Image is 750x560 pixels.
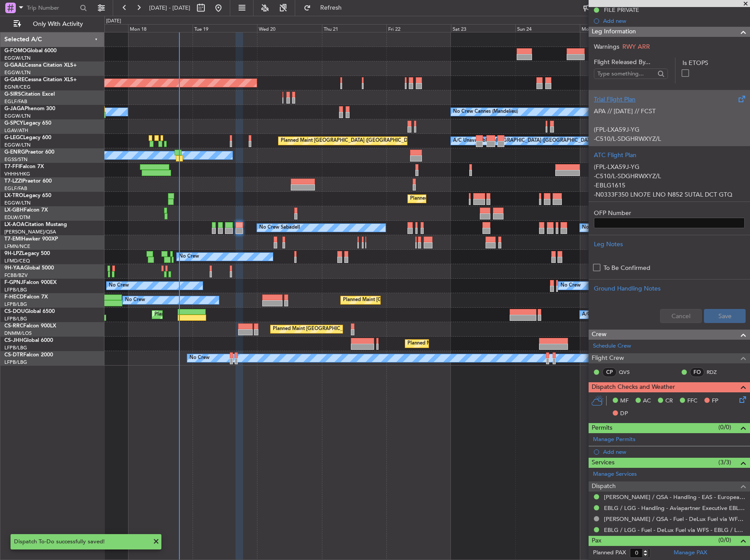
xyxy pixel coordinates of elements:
[4,92,55,97] a: G-SIRSCitation Excel
[4,92,21,97] span: G-SIRS
[561,279,581,292] div: No Crew
[4,200,31,206] a: EGGW/LTN
[4,179,52,184] a: T7-LZZIPraetor 600
[603,448,746,456] div: Add new
[593,470,637,479] a: Manage Services
[4,185,27,192] a: EGLF/FAB
[4,266,24,271] span: 9H-YAA
[604,515,746,523] a: [PERSON_NAME] / QSA - Fuel - DeLux Fuel via WFS - [PERSON_NAME] / QSA
[154,308,293,321] div: Planned Maint [GEOGRAPHIC_DATA] ([GEOGRAPHIC_DATA])
[14,538,148,546] div: Dispatch To-Do successfully saved!
[594,57,668,67] span: Flight Released By...
[27,1,77,14] input: Trip Number
[690,367,704,377] div: FO
[592,382,675,392] span: Dispatch Checks and Weather
[4,266,54,271] a: 9H-YAAGlobal 5000
[4,272,28,279] a: FCBB/BZV
[4,309,55,314] a: CS-DOUGlobal 6500
[128,24,193,32] div: Mon 18
[4,121,23,126] span: G-SPCY
[4,135,23,140] span: G-LEGC
[273,323,411,336] div: Planned Maint [GEOGRAPHIC_DATA] ([GEOGRAPHIC_DATA])
[4,258,30,264] a: LFMD/CEQ
[4,243,30,250] a: LFMN/NCE
[603,17,746,25] div: Add new
[4,150,54,155] a: G-ENRGPraetor 600
[594,190,745,208] p: -N0333F350 LNO7E LNO N852 SUTAL DCT GTQ DCT POGOL DCT LASAT DCT MOROK
[594,181,745,190] p: -EBLG1615
[604,526,746,534] a: EBLG / LGG - Fuel - DeLux Fuel via WFS - EBLG / LGG
[4,280,23,285] span: F-GPNJ
[580,24,644,32] div: Mon 25
[125,294,145,307] div: No Crew
[592,353,624,363] span: Flight Crew
[4,171,30,177] a: VHHH/HKG
[4,294,24,300] span: F-HECD
[582,308,618,321] div: A/C Unavailable
[712,397,718,406] span: FP
[149,4,190,12] span: [DATE] - [DATE]
[4,106,55,111] a: G-JAGAPhenom 300
[718,423,731,432] span: (0/0)
[4,84,31,90] a: EGNR/CEG
[4,77,25,83] span: G-GARE
[620,409,628,418] span: DP
[592,423,612,433] span: Permits
[179,250,199,263] div: No Crew
[189,352,210,365] div: No Crew
[4,287,27,293] a: LFPB/LBG
[4,69,31,76] a: EGGW/LTN
[4,229,56,235] a: [PERSON_NAME]/QSA
[257,24,321,32] div: Wed 20
[4,121,51,126] a: G-SPCYLegacy 650
[4,237,21,242] span: T7-EMI
[4,222,67,227] a: LX-AOACitation Mustang
[451,24,515,32] div: Sat 23
[4,309,25,314] span: CS-DOU
[281,134,419,147] div: Planned Maint [GEOGRAPHIC_DATA] ([GEOGRAPHIC_DATA])
[592,330,607,340] span: Crew
[4,222,25,227] span: LX-AOA
[410,192,548,205] div: Planned Maint [GEOGRAPHIC_DATA] ([GEOGRAPHIC_DATA])
[515,24,580,32] div: Sun 24
[594,95,745,104] div: Trial Flight Plan
[594,107,745,116] p: APA // [DATE] // FCST
[4,280,57,285] a: F-GPNJFalcon 900EX
[322,24,386,32] div: Thu 21
[4,193,23,198] span: LX-TRO
[582,221,623,234] div: No Crew Sabadell
[592,27,636,37] span: Leg Information
[594,284,745,293] div: Ground Handling Notes
[620,397,629,406] span: MF
[4,164,44,169] a: T7-FFIFalcon 7X
[4,127,28,134] a: LGAV/ATH
[453,134,596,147] div: A/C Unavailable [GEOGRAPHIC_DATA] ([GEOGRAPHIC_DATA])
[593,549,626,557] label: Planned PAX
[592,481,616,492] span: Dispatch
[4,113,31,119] a: EGGW/LTN
[4,338,23,343] span: CS-JHH
[602,367,617,377] div: CP
[4,150,25,155] span: G-ENRG
[4,323,23,329] span: CS-RRC
[453,105,518,118] div: No Crew Cannes (Mandelieu)
[4,135,51,140] a: G-LEGCLegacy 600
[343,294,481,307] div: Planned Maint [GEOGRAPHIC_DATA] ([GEOGRAPHIC_DATA])
[4,179,22,184] span: T7-LZZI
[4,48,57,54] a: G-FOMOGlobal 6000
[604,263,650,273] label: To Be Confirmed
[4,193,51,198] a: LX-TROLegacy 650
[4,323,56,329] a: CS-RRCFalcon 900LX
[4,164,20,169] span: T7-FFI
[4,63,25,68] span: G-GAAL
[682,58,745,68] label: Is ETOPS
[4,106,25,111] span: G-JAGA
[193,24,257,32] div: Tue 19
[622,43,650,51] span: RWY ARR
[594,125,745,134] p: (FPL-LXA59J-YG
[4,142,31,148] a: EGGW/LTN
[593,435,636,444] a: Manage Permits
[687,397,697,406] span: FFC
[4,55,31,61] a: EGGW/LTN
[4,338,53,343] a: CS-JHHGlobal 6000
